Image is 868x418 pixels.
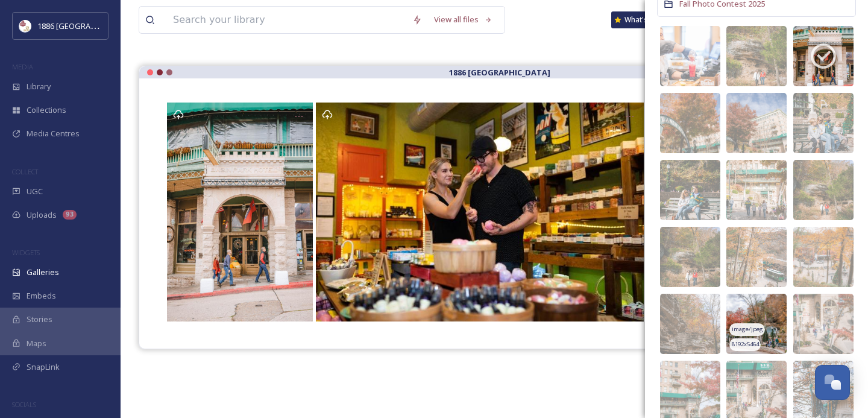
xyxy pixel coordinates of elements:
span: Library [27,81,51,92]
img: ac94e36d-6f2a-4561-b71e-bffa039d2d74.jpg [726,160,787,220]
span: Collections [27,104,66,116]
span: MEDIA [12,62,33,71]
span: Maps [27,338,46,349]
img: a9f736de-6935-426f-938d-9f367272a0c1.jpg [726,93,787,153]
span: 1886 [GEOGRAPHIC_DATA] [37,20,133,31]
img: 9b7cc25b-88da-4073-95a3-ba87cb8623e7.jpg [793,26,854,86]
img: af5e6bf3-b554-49cf-af50-8e7f242eb498.jpg [793,227,854,287]
span: 8192 x 5464 [732,340,759,349]
button: Open Chat [815,365,850,400]
a: What's New [611,11,671,28]
img: c581b8ed-bd25-425a-bbc8-e927ac2582f8.jpg [793,160,854,220]
img: 165b11a4-81b6-4c8c-bfae-e37d99ad0bb8.jpg [793,93,854,153]
img: 77850f13-576b-45d6-b03b-eef153314efa.jpg [660,160,720,220]
img: 1df8eb77-ef7d-449b-b3af-d75088ca8d00.jpg [726,26,787,86]
span: SnapLink [27,361,60,373]
span: image/jpeg [732,325,763,334]
img: logos.png [19,20,31,32]
strong: 1886 [GEOGRAPHIC_DATA] [449,67,550,78]
span: UGC [27,186,43,197]
a: View all files [428,8,498,31]
img: 48b9259a-7b4e-4cff-9fcc-19bd958890c5.jpg [660,294,720,354]
input: Search your library [167,7,406,33]
span: WIDGETS [12,248,40,257]
span: Galleries [27,267,59,278]
img: 61347ba5-2007-4ce6-ac4c-99b36ef3d9a9.jpg [793,294,854,354]
span: Embeds [27,290,56,302]
span: Media Centres [27,128,80,139]
img: 68d7a332-fe5b-4738-92b5-4a6fda3f3520.jpg [726,227,787,287]
span: Uploads [27,209,57,221]
img: da522a65-303a-41a6-996d-d08e6db0c4c7.jpg [660,26,720,86]
img: 146b7726-e770-4a01-983d-e18958e5be57.jpg [726,294,787,354]
img: 27e15275-706c-4ff5-9a1a-5c5c23413edd.jpg [660,227,720,287]
span: SOCIALS [12,400,36,409]
img: 68407d96-2ea0-4efd-8167-4efc3e628100.jpg [660,93,720,153]
span: Stories [27,314,52,325]
div: 93 [63,210,77,220]
span: COLLECT [12,167,38,176]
